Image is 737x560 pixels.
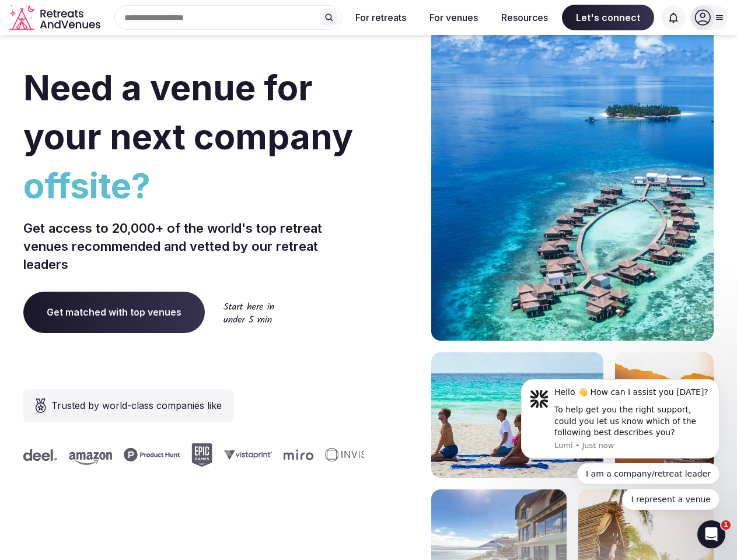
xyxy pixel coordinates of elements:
img: yoga on tropical beach [431,352,603,478]
span: Let's connect [562,5,654,30]
span: 1 [721,520,731,530]
a: Get matched with top venues [23,292,205,332]
svg: Miro company logo [281,449,310,460]
svg: Vistaprint company logo [221,450,269,460]
span: Trusted by world-class companies like [51,398,222,412]
button: For venues [420,5,487,30]
a: Visit the homepage [9,5,103,31]
svg: Invisible company logo [322,448,386,462]
svg: Epic Games company logo [188,443,209,467]
button: Resources [492,5,557,30]
span: offsite? [23,161,364,210]
img: Start here in under 5 min [223,302,274,323]
svg: Retreats and Venues company logo [9,5,103,31]
p: Get access to 20,000+ of the world's top retreat venues recommended and vetted by our retreat lea... [23,219,364,273]
iframe: Intercom notifications message [504,369,737,517]
img: woman sitting in back of truck with camels [615,352,714,478]
svg: Deel company logo [20,449,54,461]
button: For retreats [346,5,415,30]
iframe: Intercom live chat [697,520,725,548]
span: Need a venue for your next company [23,66,353,157]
